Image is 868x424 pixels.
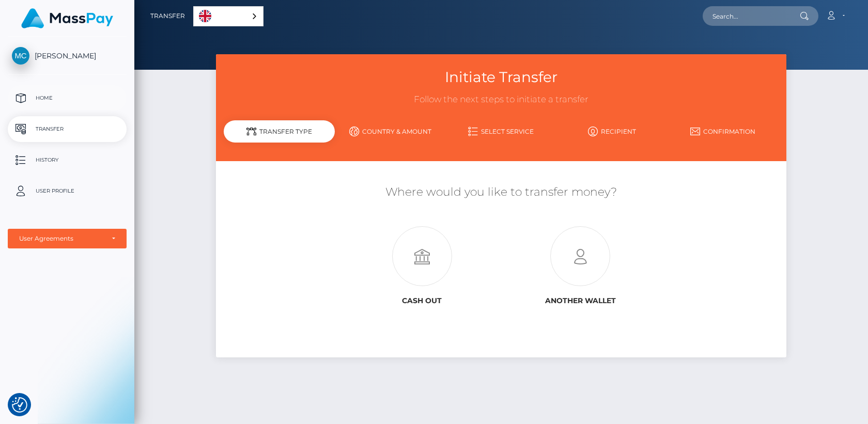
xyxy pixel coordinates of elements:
[12,397,27,413] button: Consent Preferences
[446,122,557,140] a: Select Service
[509,296,652,305] h6: Another wallet
[150,5,185,27] a: Transfer
[12,397,27,413] img: Revisit consent button
[8,178,127,204] a: User Profile
[224,120,335,143] div: Transfer Type
[224,184,778,200] h5: Where would you like to transfer money?
[193,6,263,26] div: Language
[12,152,122,168] p: History
[8,85,127,111] a: Home
[8,51,127,60] span: [PERSON_NAME]
[19,234,104,243] div: User Agreements
[193,6,263,26] aside: Language selected: English
[224,93,778,106] h3: Follow the next steps to initiate a transfer
[12,183,122,199] p: User Profile
[8,116,127,142] a: Transfer
[351,296,493,305] h6: Cash out
[8,147,127,173] a: History
[668,122,779,140] a: Confirmation
[556,122,668,140] a: Recipient
[224,67,778,87] h3: Initiate Transfer
[12,121,122,137] p: Transfer
[194,7,263,26] a: English
[12,90,122,106] p: Home
[703,6,800,26] input: Search...
[8,229,127,248] button: User Agreements
[335,122,446,140] a: Country & Amount
[21,8,113,28] img: MassPay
